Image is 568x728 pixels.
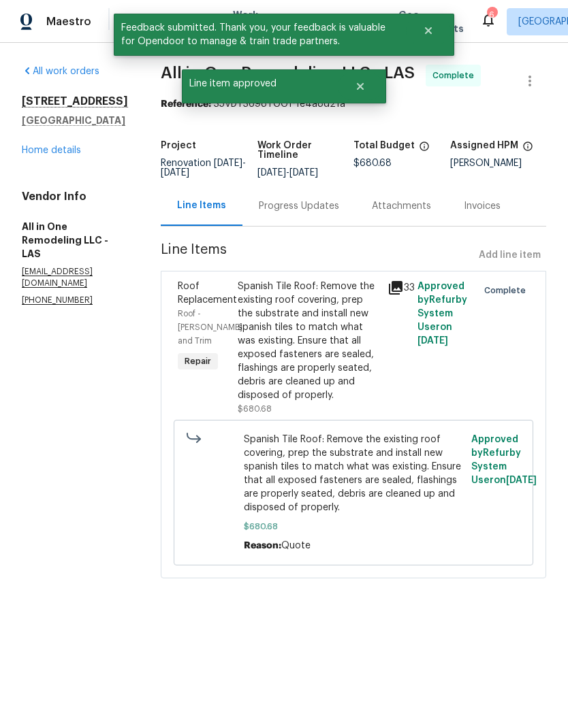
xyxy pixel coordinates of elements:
h5: Assigned HPM [450,141,518,150]
span: [DATE] [214,159,242,168]
span: [DATE] [257,168,286,178]
span: $680.68 [353,159,392,168]
h4: Vendor Info [22,190,128,203]
span: The total cost of line items that have been proposed by Opendoor. This sum includes line items th... [419,141,430,159]
span: Complete [432,69,479,82]
span: Roof Replacement [178,282,237,305]
a: All work orders [22,67,99,76]
span: Work Orders [233,8,268,35]
div: [PERSON_NAME] [450,159,547,168]
div: 35VDT3698TGG1-1e4a8d21a [161,97,546,111]
span: [DATE] [506,476,537,485]
div: Spanish Tile Roof: Remove the existing roof covering, prep the substrate and install new spanish ... [238,280,379,402]
span: Approved by Refurby System User on [471,435,537,485]
span: $680.68 [238,405,272,413]
a: Home details [22,146,81,155]
span: Roof - [PERSON_NAME] and Trim [178,310,242,345]
span: Complete [484,284,531,297]
span: Approved by Refurby System User on [417,282,467,346]
span: Spanish Tile Roof: Remove the existing roof covering, prep the substrate and install new spanish ... [244,433,464,514]
h5: Work Order Timeline [257,141,354,160]
span: Line item approved [182,69,338,98]
span: Repair [179,354,217,368]
button: Close [406,17,451,44]
div: Progress Updates [259,199,339,213]
div: Line Items [177,199,226,212]
span: All in One Remodeling LLC - LAS [161,65,415,81]
span: $680.68 [244,520,464,533]
span: - [161,159,246,178]
h5: All in One Remodeling LLC - LAS [22,220,128,261]
span: Renovation [161,159,246,178]
span: - [257,168,318,178]
div: 33 [388,280,409,296]
div: Invoices [464,199,501,213]
h5: Total Budget [353,141,415,150]
span: Reason: [244,541,281,550]
b: Reference: [161,99,211,109]
div: Attachments [372,199,431,213]
span: Geo Assignments [398,8,464,35]
span: [DATE] [289,168,318,178]
span: Line Items [161,243,473,268]
span: [DATE] [417,336,448,346]
span: Feedback submitted. Thank you, your feedback is valuable for Opendoor to manage & train trade par... [114,14,406,56]
div: 6 [487,8,496,22]
h5: Project [161,141,196,150]
span: Maestro [46,15,91,29]
span: Quote [281,541,311,550]
button: Close [338,73,383,100]
span: [DATE] [161,168,189,178]
span: The hpm assigned to this work order. [522,141,533,159]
